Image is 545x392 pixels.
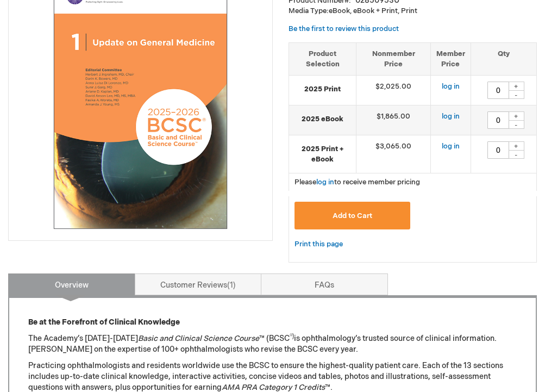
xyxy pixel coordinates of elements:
strong: 2025 Print + eBook [295,144,351,164]
th: Member Price [430,42,471,75]
a: log in [442,112,460,121]
strong: Be at the Forefront of Clinical Knowledge [28,318,180,327]
a: FAQs [261,273,388,295]
a: Be the first to review this product [289,24,399,33]
th: Qty [471,42,536,75]
span: Add to Cart [333,211,372,220]
strong: 2025 eBook [295,114,351,125]
p: The Academy’s [DATE]-[DATE] ™ (BCSC is ophthalmology’s trusted source of clinical information. [P... [28,333,517,355]
div: - [508,90,524,99]
td: $2,025.00 [356,76,431,105]
div: - [508,120,524,129]
div: + [508,141,524,151]
input: Qty [487,111,509,129]
sup: ®) [290,333,294,340]
th: Nonmember Price [356,42,431,75]
strong: 2025 Print [295,84,351,95]
input: Qty [487,141,509,159]
a: Customer Reviews1 [135,273,262,295]
div: - [508,150,524,159]
em: AMA PRA Category 1 Credits [222,383,325,392]
span: Please to receive member pricing [295,178,420,186]
strong: Media Type: [289,7,329,15]
input: Qty [487,82,509,99]
td: $3,065.00 [356,135,431,173]
a: log in [442,82,460,91]
a: Overview [8,273,135,295]
span: 1 [227,281,236,290]
a: Print this page [295,238,343,251]
p: eBook, eBook + Print, Print [289,6,537,16]
button: Add to Cart [295,202,410,229]
div: + [508,82,524,91]
div: + [508,111,524,121]
a: log in [316,178,334,186]
th: Product Selection [289,42,356,75]
a: log in [442,142,460,151]
em: Basic and Clinical Science Course [138,334,259,343]
td: $1,865.00 [356,105,431,135]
